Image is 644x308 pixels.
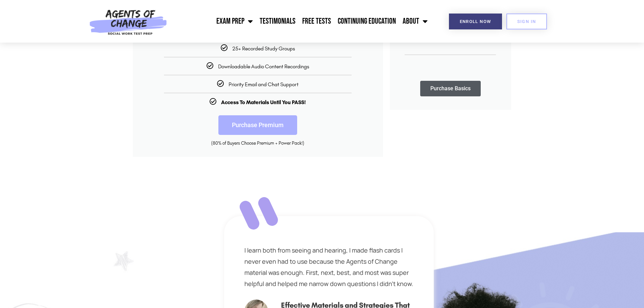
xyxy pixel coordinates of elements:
[399,13,431,30] a: About
[460,19,491,24] span: Enroll Now
[256,13,299,30] a: Testimonials
[244,245,413,289] div: I learn both from seeing and hearing, I made flash cards I never even had to use because the Agen...
[218,63,309,70] span: Downloadable Audio Content Recordings
[218,115,297,135] a: Purchase Premium
[299,13,334,30] a: Free Tests
[517,19,536,24] span: SIGN IN
[420,81,481,96] a: Purchase Basics
[506,14,547,29] a: SIGN IN
[449,14,502,29] a: Enroll Now
[334,13,399,30] a: Continuing Education
[171,13,431,30] nav: Menu
[229,81,299,88] span: Priority Email and Chat Support
[232,45,295,52] span: 25+ Recorded Study Groups
[213,13,256,30] a: Exam Prep
[143,140,373,147] div: (80% of Buyers Choose Premium + Power Pack!)
[221,99,306,105] b: Access To Materials Until You PASS!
